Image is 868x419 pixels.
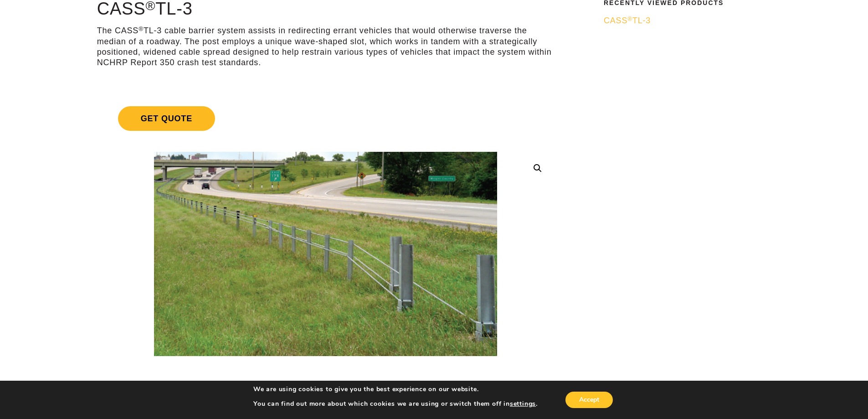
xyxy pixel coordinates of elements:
[604,16,651,25] span: CASS TL-3
[139,26,144,32] sup: ®
[118,106,215,131] span: Get Quote
[604,16,789,26] a: CASS®TL-3
[565,392,613,408] button: Accept
[253,385,538,393] p: We are using cookies to give you the best experience on our website.
[97,95,554,142] a: Get Quote
[97,26,554,68] p: The CASS TL-3 cable barrier system assists in redirecting errant vehicles that would otherwise tr...
[627,16,632,22] sup: ®
[510,400,536,408] button: settings
[253,400,538,408] p: You can find out more about which cookies we are using or switch them off in .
